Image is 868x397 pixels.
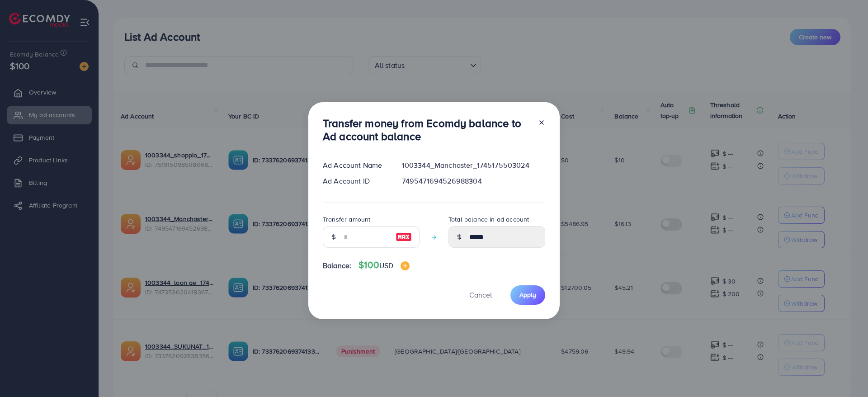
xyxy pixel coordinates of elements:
label: Transfer amount [323,215,370,224]
span: Cancel [469,290,492,300]
span: Apply [519,290,536,299]
div: Ad Account Name [316,160,395,170]
span: USD [379,260,393,270]
label: Total balance in ad account [448,215,529,224]
span: Balance: [323,260,351,271]
button: Cancel [458,285,503,305]
iframe: Chat [830,356,861,390]
div: 7495471694526988304 [395,176,552,186]
img: image [401,261,410,270]
div: Ad Account ID [316,176,395,186]
h3: Transfer money from Ecomdy balance to Ad account balance [323,117,531,143]
h4: $100 [359,260,410,271]
div: 1003344_Manchaster_1745175503024 [395,160,552,170]
img: image [396,232,412,242]
button: Apply [510,285,545,305]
